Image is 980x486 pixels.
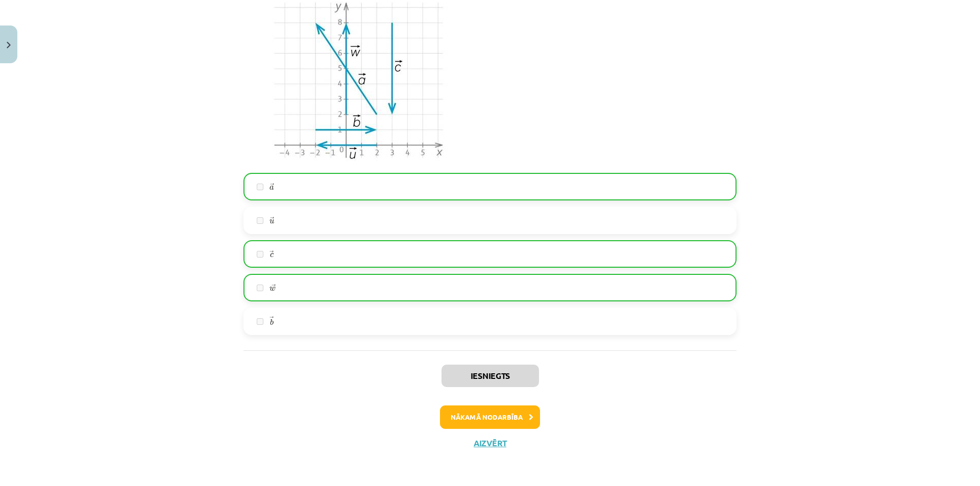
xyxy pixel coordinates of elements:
span: c [270,253,274,258]
span: a [269,186,274,190]
span: u [269,219,274,224]
button: Iesniegts [442,365,539,387]
span: b [270,319,274,325]
span: → [269,316,274,322]
span: w [269,287,276,291]
span: → [269,250,274,257]
span: → [270,183,274,189]
button: Aizvērt [471,438,509,448]
span: → [270,217,274,223]
button: Nākamā nodarbība [440,405,540,429]
img: icon-close-lesson-0947bae3869378f0d4975bcd49f059093ad1ed9edebbc8119c70593378902aed.svg [7,42,11,48]
span: → [272,284,276,290]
